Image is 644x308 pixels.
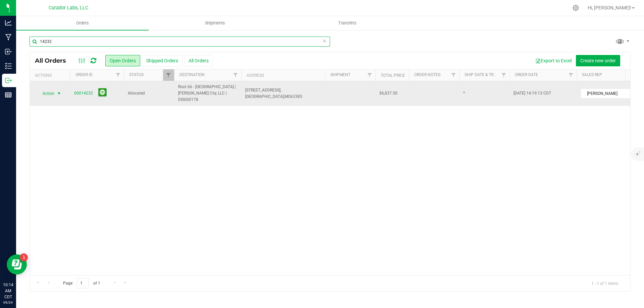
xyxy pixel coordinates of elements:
[55,89,63,98] span: select
[514,90,551,97] span: [DATE] 14:19:13 CDT
[572,5,580,11] div: Manage settings
[3,282,13,300] p: 10:14 AM CDT
[163,69,174,81] a: Filter
[588,5,631,10] span: Hi, [PERSON_NAME]!
[57,278,106,289] span: Page of 1
[381,73,405,78] a: Total Price
[586,278,624,288] span: 1 - 1 of 1 items
[580,58,616,63] span: Create new order
[498,69,509,81] a: Filter
[49,5,88,11] span: Curador Labs, LLC
[16,16,149,30] a: Orders
[281,16,414,30] a: Transfers
[576,55,620,66] button: Create new order
[5,48,12,55] inline-svg: Inbound
[75,72,93,77] a: Order ID
[149,16,281,30] a: Shipments
[105,55,140,66] button: Open Orders
[74,90,93,97] a: 00014232
[414,72,440,77] a: Order Notes
[582,72,602,77] a: Sales Rep
[230,69,241,81] a: Filter
[5,34,12,41] inline-svg: Manufacturing
[531,55,576,66] button: Export to Excel
[67,20,98,26] span: Orders
[364,69,375,81] a: Filter
[184,55,213,66] button: All Orders
[77,278,89,289] input: 1
[35,57,73,64] span: All Orders
[20,253,28,261] iframe: Resource center unread badge
[179,72,205,77] a: Destination
[113,69,124,81] a: Filter
[196,20,234,26] span: Shipments
[245,88,281,93] span: [STREET_ADDRESS],
[290,94,302,99] span: 63385
[30,37,330,47] input: Search Order ID, Destination, Customer PO...
[128,90,170,97] span: Allocated
[5,77,12,84] inline-svg: Outbound
[330,72,351,77] a: Shipment
[329,20,366,26] span: Transfers
[284,94,290,99] span: MO
[566,69,577,81] a: Filter
[5,63,12,69] inline-svg: Inventory
[379,90,397,97] span: $6,837.50
[129,72,144,77] a: Status
[465,72,516,77] a: Ship Date & Transporter
[515,72,538,77] a: Order Date
[5,91,12,98] inline-svg: Reports
[37,89,55,98] span: Action
[3,300,13,305] p: 09/24
[35,73,67,78] div: Actions
[241,69,325,81] th: Address
[581,89,631,98] span: [PERSON_NAME]
[178,84,237,103] span: Root 66 - [GEOGRAPHIC_DATA] | [PERSON_NAME] City, LLC | DIS000178
[7,254,27,274] iframe: Resource center
[5,19,12,26] inline-svg: Analytics
[142,55,182,66] button: Shipped Orders
[448,69,459,81] a: Filter
[322,37,327,45] span: Clear
[245,94,284,99] span: [GEOGRAPHIC_DATA],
